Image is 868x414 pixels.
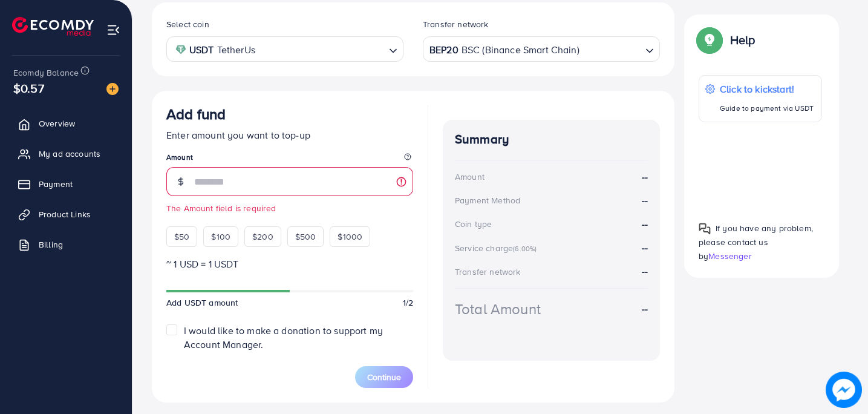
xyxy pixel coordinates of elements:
img: Popup guide [699,223,711,235]
h3: Add fund [166,105,226,123]
label: Transfer network [423,18,489,30]
img: Popup guide [699,29,720,51]
span: Product Links [39,208,91,220]
input: Search for option [581,40,641,59]
span: Payment [39,178,73,190]
strong: -- [642,302,648,316]
span: If you have any problem, please contact us by [699,222,813,262]
p: Enter amount you want to top-up [166,128,413,142]
strong: BEP20 [429,41,458,59]
legend: Amount [166,152,413,167]
div: Payment Method [455,194,520,206]
div: Service charge [455,242,540,254]
strong: -- [642,241,648,254]
div: Search for option [166,36,403,61]
span: 1/2 [403,297,413,309]
a: Overview [9,111,123,136]
strong: USDT [189,41,214,59]
strong: -- [642,170,648,184]
small: (6.00%) [513,244,537,254]
h4: Summary [455,132,648,147]
img: image [826,372,862,408]
a: Product Links [9,202,123,226]
span: Ecomdy Balance [13,67,79,79]
p: ~ 1 USD = 1 USDT [166,257,413,271]
div: Amount [455,171,485,183]
span: Continue [367,371,401,383]
div: Total Amount [455,298,541,320]
img: logo [12,17,94,36]
input: Search for option [259,40,384,59]
small: The Amount field is required [166,202,413,214]
span: $100 [211,231,230,243]
a: Billing [9,232,123,257]
button: Continue [355,366,413,388]
span: Messenger [708,250,751,262]
div: Transfer network [455,266,521,278]
span: $500 [295,231,316,243]
div: Search for option [423,36,660,61]
span: Add USDT amount [166,297,238,309]
strong: -- [642,264,648,278]
img: menu [106,23,120,37]
a: Payment [9,172,123,196]
span: My ad accounts [39,148,100,160]
span: BSC (Binance Smart Chain) [462,41,579,59]
label: Select coin [166,18,209,30]
a: My ad accounts [9,142,123,166]
img: coin [175,44,186,55]
p: Click to kickstart! [720,82,814,96]
strong: -- [642,194,648,208]
span: $200 [252,231,273,243]
span: $1000 [338,231,362,243]
span: I would like to make a donation to support my Account Manager. [184,324,383,351]
span: Billing [39,238,63,251]
strong: -- [642,217,648,231]
span: $0.57 [13,79,44,97]
span: $50 [174,231,189,243]
div: Coin type [455,218,492,230]
img: image [106,83,119,95]
span: TetherUs [217,41,255,59]
p: Help [730,33,755,47]
p: Guide to payment via USDT [720,101,814,116]
span: Overview [39,117,75,130]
